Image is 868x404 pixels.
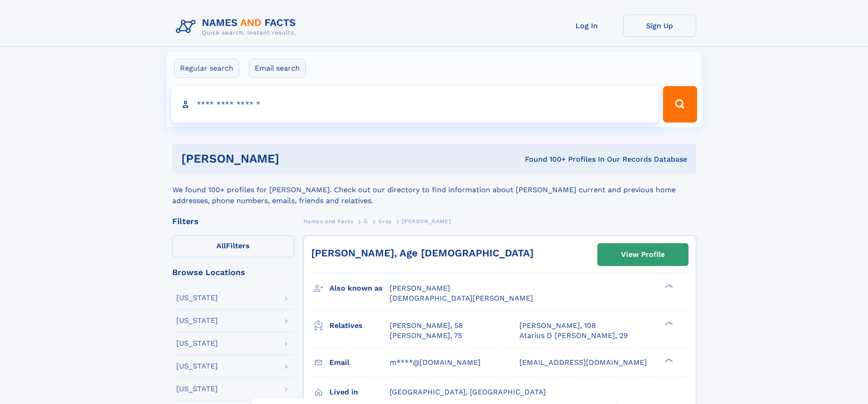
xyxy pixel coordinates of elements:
[174,59,239,78] label: Regular search
[249,59,306,78] label: Email search
[176,385,218,393] div: [US_STATE]
[176,363,218,370] div: [US_STATE]
[390,284,450,292] span: [PERSON_NAME]
[623,15,696,37] a: Sign Up
[519,331,628,341] a: Atarius D [PERSON_NAME], 29
[364,215,368,227] a: G
[663,357,673,363] div: ❯
[172,268,294,276] div: Browse Locations
[364,218,368,225] span: G
[519,358,647,367] span: [EMAIL_ADDRESS][DOMAIN_NAME]
[172,217,294,225] div: Filters
[329,281,390,296] h3: Also known as
[390,388,546,396] span: [GEOGRAPHIC_DATA], [GEOGRAPHIC_DATA]
[402,218,451,225] span: [PERSON_NAME]
[172,15,303,39] img: Logo Names and Facts
[663,283,673,289] div: ❯
[172,235,294,257] label: Filters
[329,318,390,333] h3: Relatives
[598,244,688,266] a: View Profile
[390,331,462,341] a: [PERSON_NAME], 75
[329,355,390,370] h3: Email
[402,154,687,164] div: Found 100+ Profiles In Our Records Database
[176,340,218,347] div: [US_STATE]
[621,244,665,265] div: View Profile
[216,241,226,250] span: All
[663,320,673,326] div: ❯
[378,218,391,225] span: Gray
[329,384,390,400] h3: Lived in
[390,294,533,302] span: [DEMOGRAPHIC_DATA][PERSON_NAME]
[550,15,623,37] a: Log In
[378,215,391,227] a: Gray
[390,321,463,331] a: [PERSON_NAME], 58
[176,294,218,302] div: [US_STATE]
[176,317,218,324] div: [US_STATE]
[311,247,534,259] a: [PERSON_NAME], Age [DEMOGRAPHIC_DATA]
[519,321,596,331] a: [PERSON_NAME], 108
[663,86,697,123] button: Search Button
[172,174,696,206] div: We found 100+ profiles for [PERSON_NAME]. Check out our directory to find information about [PERS...
[181,153,402,164] h1: [PERSON_NAME]
[171,86,659,123] input: search input
[303,215,354,227] a: Names and Facts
